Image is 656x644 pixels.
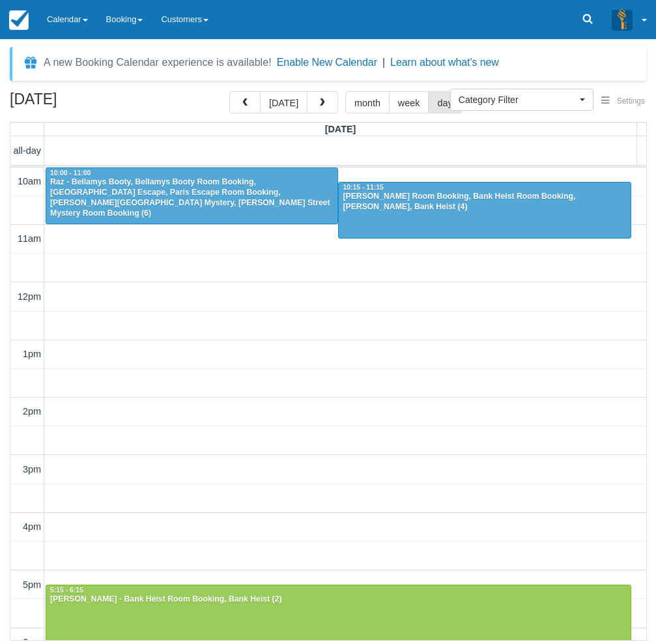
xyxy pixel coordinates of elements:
button: month [345,91,390,113]
span: Category Filter [459,93,577,106]
button: Enable New Calendar [277,56,377,69]
a: 10:00 - 11:00Raz - Bellamys Booty, Bellamys Booty Room Booking, [GEOGRAPHIC_DATA] Escape, Paris E... [46,168,338,225]
span: [DATE] [325,124,356,134]
span: all-day [14,145,41,156]
a: Learn about what's new [390,57,499,68]
button: Category Filter [450,89,593,111]
img: A3 [612,9,633,30]
a: 5:15 - 6:15[PERSON_NAME] - Bank Heist Room Booking, Bank Heist (2) [46,585,631,642]
img: checkfront-main-nav-mini-logo.png [9,10,29,30]
span: | [382,57,385,68]
button: day [428,91,461,113]
button: Settings [593,92,653,111]
div: Raz - Bellamys Booty, Bellamys Booty Room Booking, [GEOGRAPHIC_DATA] Escape, Paris Escape Room Bo... [50,177,334,219]
div: [PERSON_NAME] Room Booking, Bank Heist Room Booking, [PERSON_NAME], Bank Heist (4) [342,192,627,212]
span: 3pm [23,464,41,475]
button: [DATE] [260,91,307,113]
span: 12pm [18,291,41,302]
span: 5pm [23,579,41,590]
a: 10:15 - 11:15[PERSON_NAME] Room Booking, Bank Heist Room Booking, [PERSON_NAME], Bank Heist (4) [338,182,631,239]
div: A new Booking Calendar experience is available! [44,55,272,70]
h2: [DATE] [10,91,175,115]
span: 10:15 - 11:15 [343,184,383,191]
div: [PERSON_NAME] - Bank Heist Room Booking, Bank Heist (2) [50,594,627,605]
span: 10:00 - 11:00 [50,169,91,177]
span: 11am [18,233,41,244]
span: 4pm [23,521,41,532]
span: Settings [617,96,645,106]
span: 1pm [23,349,41,359]
span: 5:15 - 6:15 [50,587,83,594]
span: 2pm [23,406,41,417]
button: week [389,91,429,113]
span: 10am [18,176,41,186]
